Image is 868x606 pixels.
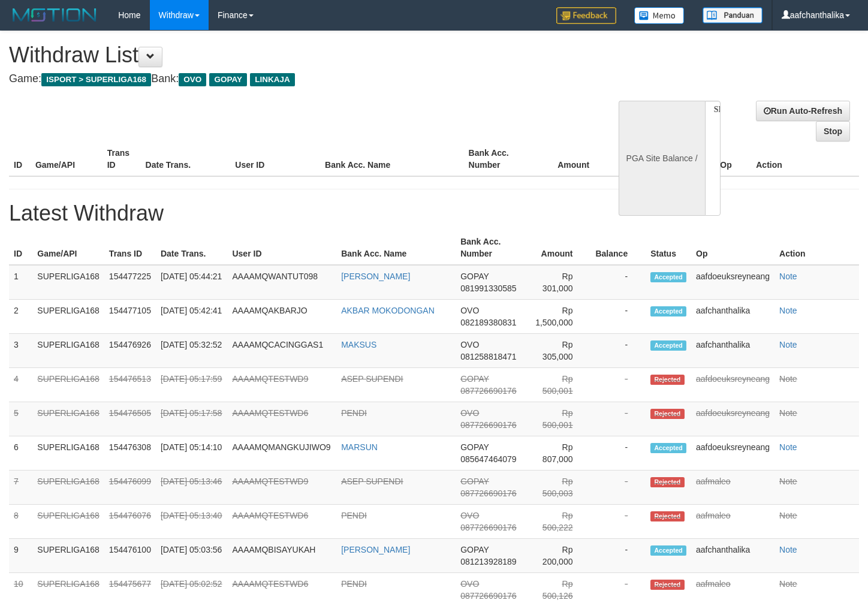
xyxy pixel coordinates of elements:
[691,368,774,402] td: aafdoeuksreyneang
[650,545,686,556] span: Accepted
[526,231,590,265] th: Amount
[341,340,376,349] a: MAKSUS
[104,436,156,471] td: 154476308
[779,340,797,349] a: Note
[9,436,32,471] td: 6
[230,142,320,176] th: User ID
[32,265,104,300] td: SUPERLIGA168
[526,334,590,368] td: Rp 305,000
[460,386,516,396] span: 087726690176
[460,477,489,486] span: GOPAY
[156,231,228,265] th: Date Trans.
[650,443,686,453] span: Accepted
[526,505,590,539] td: Rp 500,222
[650,375,684,385] span: Rejected
[156,368,228,402] td: [DATE] 05:17:59
[460,579,479,589] span: OVO
[460,454,516,464] span: 085647464079
[650,272,686,282] span: Accepted
[460,523,516,532] span: 087726690176
[607,142,673,176] th: Balance
[779,579,797,589] a: Note
[104,334,156,368] td: 154476926
[779,306,797,315] a: Note
[9,300,32,334] td: 2
[32,368,104,402] td: SUPERLIGA168
[341,408,367,418] a: PENDI
[779,477,797,486] a: Note
[156,539,228,573] td: [DATE] 05:03:56
[9,231,32,265] th: ID
[460,318,516,327] span: 082189380831
[691,334,774,368] td: aafchanthalika
[526,471,590,505] td: Rp 500,003
[751,142,859,176] th: Action
[104,505,156,539] td: 154476076
[9,43,566,67] h1: Withdraw List
[104,539,156,573] td: 154476100
[779,442,797,452] a: Note
[691,402,774,436] td: aafdoeuksreyneang
[715,142,751,176] th: Op
[590,334,646,368] td: -
[646,231,691,265] th: Status
[691,231,774,265] th: Op
[9,334,32,368] td: 3
[526,402,590,436] td: Rp 500,001
[32,334,104,368] td: SUPERLIGA168
[460,306,479,315] span: OVO
[341,374,403,384] a: ASEP SUPENDI
[156,334,228,368] td: [DATE] 05:32:52
[320,142,464,176] th: Bank Acc. Name
[341,477,403,486] a: ASEP SUPENDI
[32,471,104,505] td: SUPERLIGA168
[691,436,774,471] td: aafdoeuksreyneang
[556,7,616,24] img: Feedback.jpg
[32,505,104,539] td: SUPERLIGA168
[156,402,228,436] td: [DATE] 05:17:58
[460,374,489,384] span: GOPAY
[227,402,336,436] td: AAAAMQTESTWD6
[341,545,410,554] a: [PERSON_NAME]
[104,368,156,402] td: 154476513
[464,142,536,176] th: Bank Acc. Number
[590,368,646,402] td: -
[779,272,797,281] a: Note
[650,477,684,487] span: Rejected
[460,442,489,452] span: GOPAY
[590,402,646,436] td: -
[460,272,489,281] span: GOPAY
[341,442,378,452] a: MARSUN
[104,231,156,265] th: Trans ID
[590,436,646,471] td: -
[460,511,479,520] span: OVO
[336,231,456,265] th: Bank Acc. Name
[141,142,231,176] th: Date Trans.
[590,539,646,573] td: -
[156,300,228,334] td: [DATE] 05:42:41
[650,580,684,590] span: Rejected
[691,539,774,573] td: aafchanthalika
[779,545,797,554] a: Note
[460,545,489,554] span: GOPAY
[104,471,156,505] td: 154476099
[32,539,104,573] td: SUPERLIGA168
[9,368,32,402] td: 4
[691,505,774,539] td: aafmaleo
[535,142,607,176] th: Amount
[590,471,646,505] td: -
[460,340,479,349] span: OVO
[9,505,32,539] td: 8
[227,231,336,265] th: User ID
[341,306,435,315] a: AKBAR MOKODONGAN
[650,511,684,521] span: Rejected
[341,579,367,589] a: PENDI
[650,340,686,351] span: Accepted
[104,300,156,334] td: 154477105
[9,265,32,300] td: 1
[227,436,336,471] td: AAAAMQMANGKUJIWO9
[460,489,516,498] span: 087726690176
[32,402,104,436] td: SUPERLIGA168
[460,591,516,601] span: 087726690176
[156,471,228,505] td: [DATE] 05:13:46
